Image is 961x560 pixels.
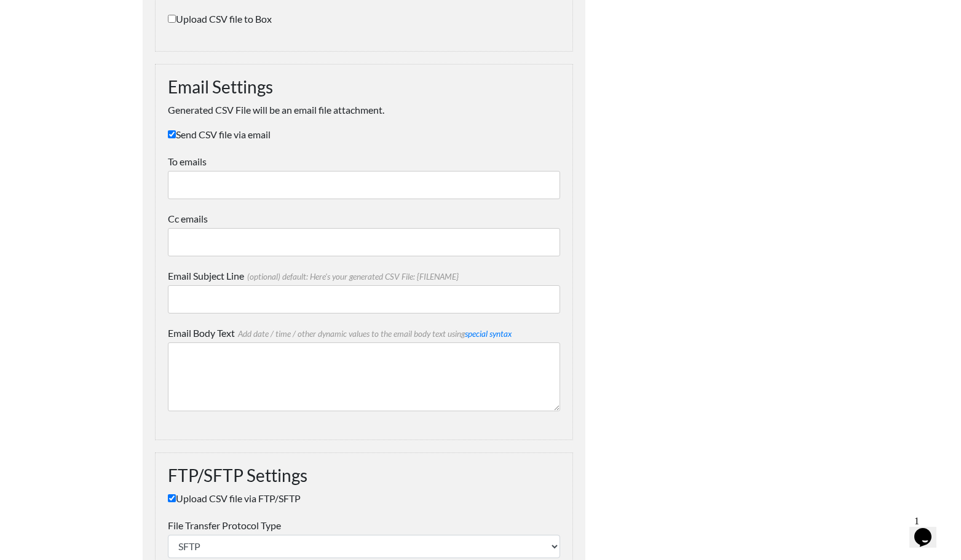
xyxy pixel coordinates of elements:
span: (optional) default: Here's your generated CSV File: {FILENAME} [244,272,459,282]
iframe: chat widget [909,511,949,548]
p: Generated CSV File will be an email file attachment. [168,103,560,117]
label: Upload CSV file to Box [168,12,560,26]
label: To emails [168,154,560,169]
h3: FTP/SFTP Settings [168,465,560,486]
input: Upload CSV file to Box [168,15,176,23]
h3: Email Settings [168,77,560,98]
span: Add date / time / other dynamic values to the email body text using [235,329,512,339]
label: Upload CSV file via FTP/SFTP [168,491,560,506]
label: Email Subject Line [168,269,560,283]
label: Cc emails [168,211,560,226]
label: File Transfer Protocol Type [168,518,560,533]
input: Upload CSV file via FTP/SFTP [168,494,176,502]
a: special syntax [465,329,512,339]
label: Send CSV file via email [168,127,560,142]
input: Send CSV file via email [168,130,176,138]
label: Email Body Text [168,326,560,341]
